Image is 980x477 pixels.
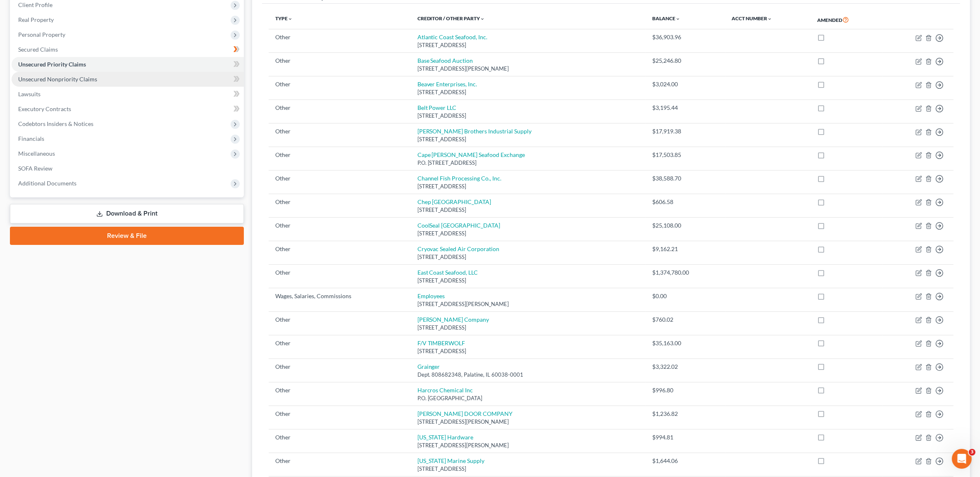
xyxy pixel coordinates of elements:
div: [STREET_ADDRESS][PERSON_NAME] [417,300,639,308]
i: expand_more [675,17,680,21]
span: SOFA Review [18,165,52,172]
iframe: Intercom live chat [952,449,972,469]
a: Unsecured Priority Claims [12,57,244,72]
a: [PERSON_NAME] Company [417,316,489,323]
div: Other [275,245,404,253]
a: Secured Claims [12,42,244,57]
div: Other [275,268,404,277]
div: [STREET_ADDRESS][PERSON_NAME] [417,441,639,449]
div: $994.81 [652,433,719,441]
a: Employees [417,292,445,299]
div: $25,246.80 [652,57,719,65]
a: Download & Print [10,204,244,223]
div: [STREET_ADDRESS] [417,324,639,332]
span: Miscellaneous [18,150,55,157]
a: Beaver Enterprises, Inc. [417,81,477,88]
a: Typeexpand_more [275,15,293,21]
div: Other [275,174,404,183]
div: P.O. [STREET_ADDRESS] [417,159,639,167]
div: $35,163.00 [652,339,719,347]
a: F/V TIMBERWOLF [417,339,465,346]
a: East Coast Seafood, LLC [417,269,478,276]
div: Other [275,316,404,324]
div: [STREET_ADDRESS] [417,135,639,143]
a: Channel Fish Processing Co., Inc. [417,175,502,182]
div: Other [275,80,404,88]
span: Additional Documents [18,180,76,187]
div: Other [275,457,404,465]
div: [STREET_ADDRESS] [417,465,639,473]
i: expand_more [768,17,773,21]
a: SOFA Review [12,161,244,176]
div: [STREET_ADDRESS] [417,253,639,261]
div: $9,162.21 [652,245,719,253]
div: [STREET_ADDRESS] [417,112,639,120]
div: Wages, Salaries, Commissions [275,292,404,300]
div: [STREET_ADDRESS] [417,183,639,190]
a: [US_STATE] Marine Supply [417,457,485,464]
a: Acct Numberexpand_more [732,15,773,21]
a: Executory Contracts [12,102,244,116]
div: $1,644.06 [652,457,719,465]
div: $38,588.70 [652,174,719,183]
a: Lawsuits [12,87,244,102]
div: $3,024.00 [652,80,719,88]
a: Base Seafood Auction [417,57,473,64]
div: $36,903.96 [652,33,719,41]
a: CoolSeal [GEOGRAPHIC_DATA] [417,222,501,229]
div: Other [275,33,404,41]
div: $760.02 [652,316,719,324]
span: Codebtors Insiders & Notices [18,120,93,127]
div: $17,503.85 [652,151,719,159]
a: [PERSON_NAME] DOOR COMPANY [417,410,513,417]
div: [STREET_ADDRESS][PERSON_NAME] [417,418,639,426]
div: Other [275,433,404,441]
span: Unsecured Priority Claims [18,61,86,68]
div: [STREET_ADDRESS] [417,230,639,237]
div: $1,236.82 [652,410,719,418]
div: $606.58 [652,198,719,206]
div: Other [275,386,404,394]
div: Other [275,339,404,347]
div: [STREET_ADDRESS] [417,88,639,96]
i: expand_more [480,17,485,21]
div: Other [275,104,404,112]
a: Cryovac Sealed Air Corporation [417,245,500,252]
div: P.O. [GEOGRAPHIC_DATA] [417,394,639,402]
a: [US_STATE] Hardware [417,434,474,441]
div: Other [275,127,404,135]
a: [PERSON_NAME] Brothers Industrial Supply [417,128,532,135]
span: Personal Property [18,31,65,38]
div: Other [275,363,404,371]
div: Other [275,410,404,418]
span: Real Property [18,16,54,23]
a: Grainger [417,363,440,370]
div: [STREET_ADDRESS] [417,41,639,49]
div: $17,919.38 [652,127,719,135]
div: Other [275,221,404,230]
div: Other [275,151,404,159]
th: Amended [811,10,883,29]
div: Other [275,198,404,206]
a: Chep [GEOGRAPHIC_DATA] [417,198,491,205]
span: Financials [18,135,44,142]
div: [STREET_ADDRESS] [417,347,639,355]
span: 3 [969,449,975,456]
a: Atlantic Coast Seafood, Inc. [417,33,488,40]
div: $1,374,780.00 [652,268,719,277]
a: Review & File [10,227,244,245]
a: Balanceexpand_more [652,15,680,21]
div: $25,108.00 [652,221,719,230]
div: [STREET_ADDRESS] [417,206,639,214]
a: Cape [PERSON_NAME] Seafood Exchange [417,151,525,158]
span: Client Profile [18,1,52,8]
div: [STREET_ADDRESS][PERSON_NAME] [417,65,639,73]
div: $0.00 [652,292,719,300]
i: expand_more [288,17,293,21]
span: Executory Contracts [18,105,71,112]
span: Lawsuits [18,90,41,97]
a: Unsecured Nonpriority Claims [12,72,244,87]
div: $996.80 [652,386,719,394]
span: Unsecured Nonpriority Claims [18,76,97,83]
span: Secured Claims [18,46,58,53]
